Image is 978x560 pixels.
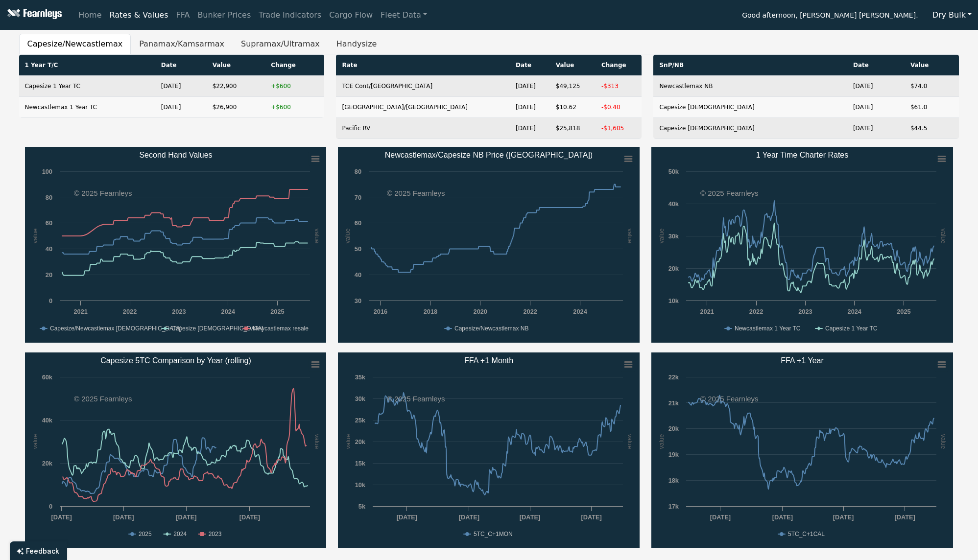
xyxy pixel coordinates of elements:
text: 20k [668,265,679,272]
text: 2024 [173,531,187,537]
td: [DATE] [510,76,550,97]
td: $49,125 [550,76,596,97]
text: 2025 [270,308,284,315]
td: [DATE] [847,118,905,139]
text: Capesize 1 Year TC [825,325,878,332]
button: Handysize [328,34,385,54]
td: $26,900 [207,97,265,118]
text: 40 [45,245,52,253]
text: 22k [668,373,679,381]
text: 2023 [208,531,221,537]
td: -$0.40 [596,97,642,118]
text: [DATE] [520,513,540,521]
text: value [31,434,38,449]
button: Supramax/Ultramax [233,34,328,54]
th: Rate [336,55,510,76]
text: 20 [45,271,52,279]
th: Value [207,55,265,76]
text: 2016 [374,308,387,315]
text: © 2025 Fearnleys [387,395,445,403]
text: 60k [42,373,52,381]
text: 100 [42,168,52,175]
text: 21k [668,399,679,407]
a: Trade Indicators [255,5,325,25]
text: 2021 [700,308,714,315]
a: FFA [172,5,194,25]
text: © 2025 Fearnleys [700,189,759,197]
text: [DATE] [51,513,72,521]
text: value [344,229,351,244]
text: value [626,229,634,244]
text: 40 [355,271,361,279]
text: 0 [48,503,52,510]
td: Pacific RV [336,118,510,139]
text: FFA +1 Month [464,356,513,365]
text: 20k [355,438,366,445]
text: [DATE] [710,513,731,521]
th: Value [550,55,596,76]
text: 2022 [122,308,136,315]
text: 40k [668,200,679,208]
button: Panamax/Kamsarmax [131,34,233,54]
text: 5k [358,503,366,510]
text: value [940,229,947,244]
svg: Newcastlemax/Capesize NB Price (China) [338,147,640,343]
text: 2024 [573,308,588,315]
td: $25,818 [550,118,596,139]
text: value [313,229,321,244]
text: 35k [355,373,366,381]
text: [DATE] [895,513,915,521]
td: $10.62 [550,97,596,118]
a: Rates & Values [106,5,172,25]
td: Newcastlemax NB [653,76,847,97]
a: Fleet Data [377,5,431,25]
th: Value [905,55,959,76]
text: 30k [355,395,366,402]
button: Dry Bulk [926,6,978,24]
text: 2023 [172,308,186,315]
td: Capesize 1 Year TC [19,76,155,97]
text: 60 [355,219,361,227]
text: 60 [45,219,52,227]
text: value [344,434,352,449]
text: 80 [355,168,361,175]
text: 10k [668,297,679,304]
td: -$313 [596,76,642,97]
text: 2018 [424,308,437,315]
th: Date [847,55,905,76]
text: © 2025 Fearnleys [387,189,445,197]
text: Capesize 5TC Comparison by Year (rolling) [100,356,251,365]
td: Newcastlemax 1 Year TC [19,97,155,118]
td: $74.0 [905,76,959,97]
th: SnP/NB [653,55,847,76]
text: value [940,434,947,449]
text: [DATE] [113,513,134,521]
td: $44.5 [905,118,959,139]
text: 50 [355,245,361,253]
text: 40k [42,417,52,424]
text: Capesize/Newcastlemax NB [454,325,528,332]
svg: 1 Year Time Charter Rates [651,147,953,343]
text: © 2025 Fearnleys [700,395,759,403]
text: 2023 [799,308,812,315]
td: [GEOGRAPHIC_DATA]/[GEOGRAPHIC_DATA] [336,97,510,118]
svg: Capesize 5TC Comparison by Year (rolling) [25,352,327,548]
td: +$600 [265,76,324,97]
th: Change [265,55,324,76]
td: Capesize [DEMOGRAPHIC_DATA] [653,97,847,118]
td: [DATE] [847,76,905,97]
text: [DATE] [581,513,602,521]
text: value [658,229,665,244]
text: 15k [355,460,366,467]
text: 1 Year Time Charter Rates [756,151,849,159]
text: 2022 [524,308,537,315]
td: Capesize [DEMOGRAPHIC_DATA] [653,118,847,139]
text: 2024 [221,308,235,315]
text: value [31,229,38,244]
svg: FFA +1 Month [338,352,640,548]
text: © 2025 Fearnleys [74,395,132,403]
td: [DATE] [155,97,207,118]
text: 2021 [73,308,87,315]
a: Bunker Prices [193,5,255,25]
a: Home [74,5,105,25]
